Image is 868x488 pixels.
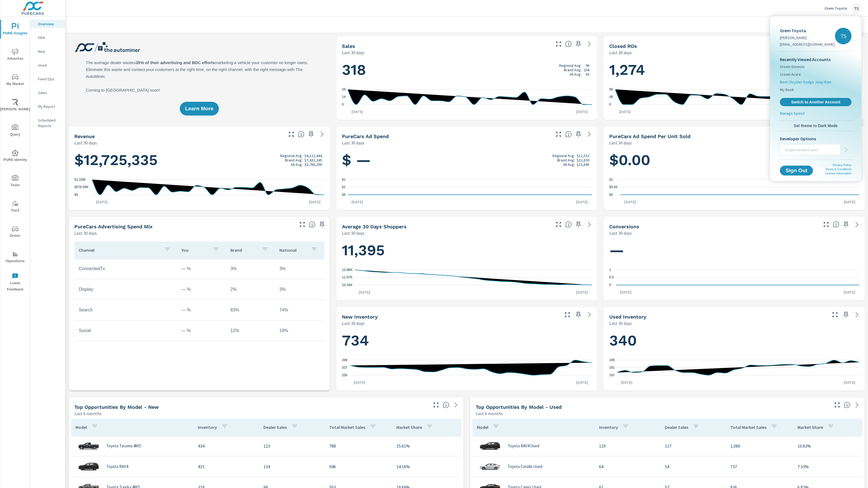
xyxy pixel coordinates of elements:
[833,163,851,167] a: Privacy Policy
[780,64,805,69] span: Crown Genesis
[780,135,851,142] p: Developer Options
[780,42,835,47] p: [EMAIL_ADDRESS][DOMAIN_NAME]
[780,56,851,63] p: Recently Viewed Accounts
[825,168,851,171] a: Terms & Conditions
[780,72,801,77] span: Crown Acura
[780,142,840,157] input: Impersonate user
[825,172,851,175] a: License Information
[780,87,794,92] span: My Book
[780,27,835,34] p: Orem Toyota
[778,121,854,131] button: Set theme to Dark Mode
[784,168,809,173] span: Sign Out
[778,111,854,118] a: Manage Spend
[780,123,851,128] span: Set theme to Dark Mode
[835,28,851,44] div: TS
[780,35,835,40] p: [PERSON_NAME]
[780,166,813,176] button: Sign Out
[780,79,831,85] span: Best Chrysler Dodge Jeep Ram
[783,100,848,105] span: Switch to Another Account
[780,98,851,106] a: Switch to Another Account
[780,111,804,116] p: Manage Spend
